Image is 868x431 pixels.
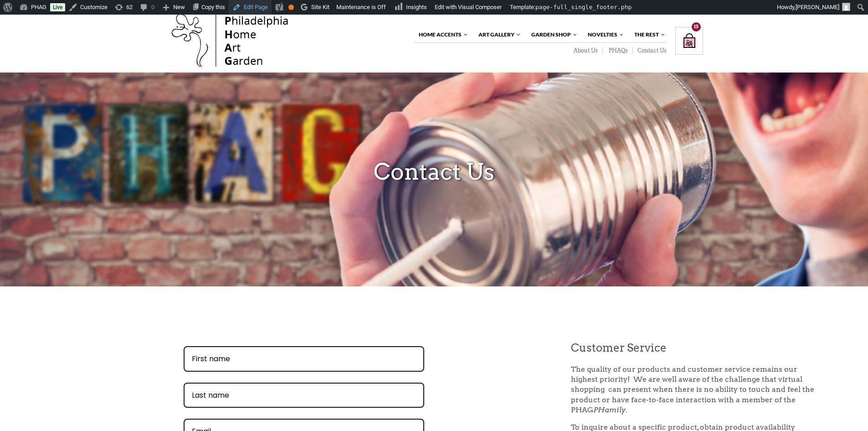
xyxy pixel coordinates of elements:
a: Art Gallery [474,27,521,42]
a: Home Accents [414,27,468,42]
div: 15 [692,22,701,31]
a: Garden Shop [527,27,578,42]
h3: Contact Us [7,151,861,192]
a: The Rest [630,27,666,42]
a: Contact Us [633,47,667,54]
span: Site Kit [311,4,329,10]
span: page-full_single_footer.php [535,4,632,10]
a: Novelties [583,27,624,42]
h1: Customer Service [571,341,817,364]
a: PHAQs [603,47,633,54]
span: Insights [406,4,427,10]
h4: The quality of our products and customer service remains our highest priority! We are well aware ... [571,364,817,422]
input: FirstName field [184,346,424,371]
span: [PERSON_NAME] [796,4,839,10]
a: About Us [568,47,603,54]
div: OK [288,5,294,10]
em: PHamily [593,405,626,414]
a: Live [50,3,65,11]
input: LastName field [184,383,424,408]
